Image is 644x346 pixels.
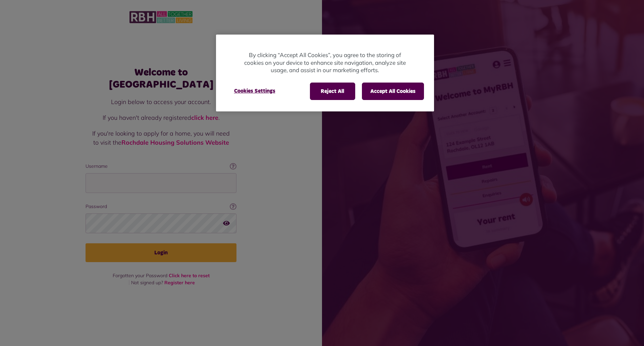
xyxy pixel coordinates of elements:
[216,35,434,111] div: Cookie banner
[310,83,355,100] button: Reject All
[216,35,434,111] div: Privacy
[362,83,424,100] button: Accept All Cookies
[243,51,407,74] p: By clicking “Accept All Cookies”, you agree to the storing of cookies on your device to enhance s...
[226,83,283,99] button: Cookies Settings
